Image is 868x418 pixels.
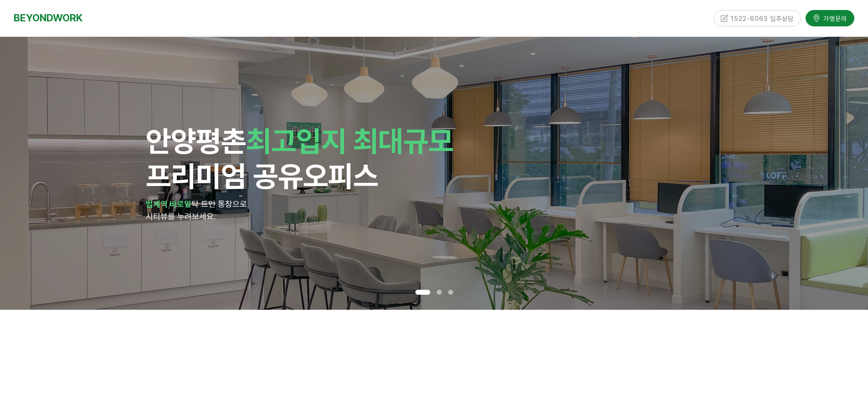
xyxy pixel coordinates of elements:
span: 가맹문의 [821,14,847,23]
span: 탁 트인 통창으로 [191,199,247,209]
span: 평촌 [196,124,246,158]
a: BEYONDWORK [14,10,82,26]
span: 최고입지 최대규모 [246,124,453,158]
span: 시티뷰를 누려보세요. [146,212,216,221]
a: 가맹문의 [806,10,854,26]
span: 안양 프리미엄 공유오피스 [146,124,453,193]
strong: 범계역 바로앞 [146,199,191,209]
